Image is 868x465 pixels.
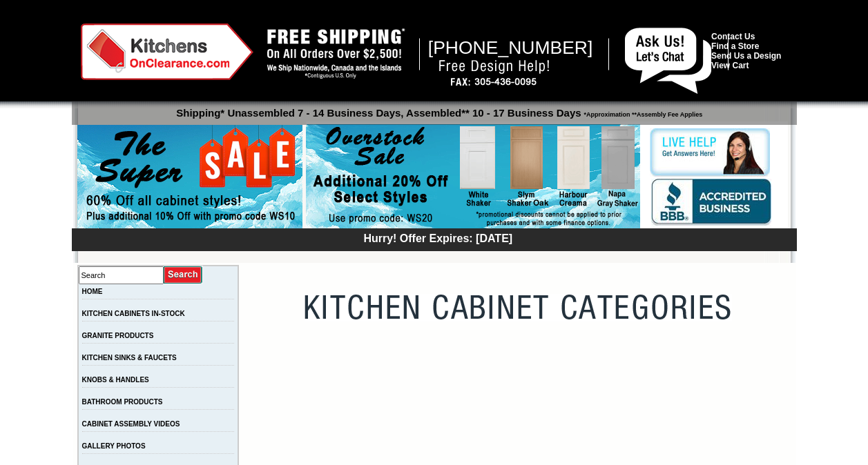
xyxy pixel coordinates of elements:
[82,288,103,295] a: HOME
[711,32,755,41] a: Contact Us
[711,41,759,51] a: Find a Store
[82,398,163,406] a: BATHROOM PRODUCTS
[164,266,203,284] input: Submit
[82,420,180,428] a: CABINET ASSEMBLY VIDEOS
[82,332,154,339] a: GRANITE PRODUCTS
[82,354,177,362] a: KITCHEN SINKS & FAUCETS
[581,108,703,118] span: *Approximation **Assembly Fee Applies
[711,61,749,70] a: View Cart
[82,310,185,317] a: KITCHEN CABINETS IN-STOCK
[79,230,797,245] div: Hurry! Offer Expires: [DATE]
[711,51,781,61] a: Send Us a Design
[82,442,146,450] a: GALLERY PHOTOS
[82,376,149,384] a: KNOBS & HANDLES
[79,101,797,119] p: Shipping* Unassembled 7 - 14 Business Days, Assembled** 10 - 17 Business Days
[428,37,593,58] span: [PHONE_NUMBER]
[81,23,253,80] img: Kitchens on Clearance Logo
